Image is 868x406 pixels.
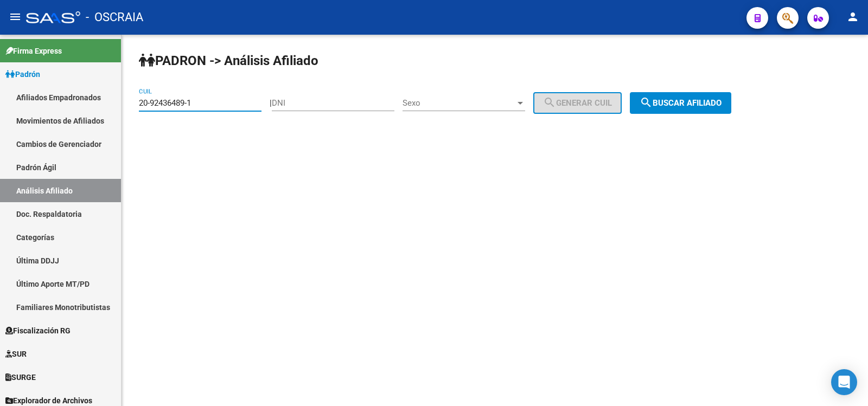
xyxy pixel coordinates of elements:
[630,92,731,114] button: Buscar afiliado
[403,98,515,108] span: Sexo
[640,98,722,108] span: Buscar afiliado
[5,45,62,57] span: Firma Express
[5,68,40,80] span: Padrón
[543,98,612,108] span: Generar CUIL
[270,98,630,108] div: |
[846,10,859,23] mat-icon: person
[831,369,857,395] div: Open Intercom Messenger
[86,5,143,29] span: - OSCRAIA
[139,53,318,68] strong: PADRON -> Análisis Afiliado
[543,96,556,109] mat-icon: search
[533,92,622,114] button: Generar CUIL
[5,348,27,360] span: SUR
[5,325,71,337] span: Fiscalización RG
[5,371,36,383] span: SURGE
[9,10,22,23] mat-icon: menu
[640,96,653,109] mat-icon: search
